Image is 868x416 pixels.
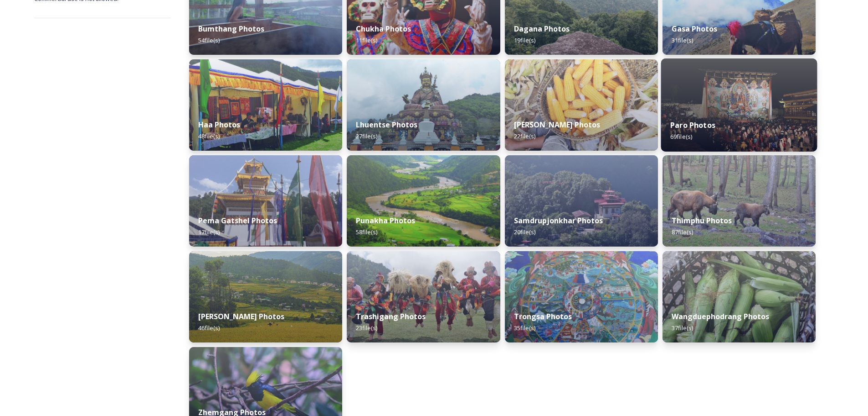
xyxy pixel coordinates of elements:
[347,155,500,247] img: dzo1.jpg
[198,24,264,34] strong: Bumthang Photos
[356,132,377,140] span: 27 file(s)
[672,24,717,34] strong: Gasa Photos
[672,228,693,236] span: 87 file(s)
[198,120,240,130] strong: Haa Photos
[198,132,220,140] span: 48 file(s)
[198,324,220,332] span: 46 file(s)
[189,59,342,151] img: Haa%2520festival%2520story%2520image1.jpg
[505,155,658,247] img: visit%2520tengyezin%2520drawa%2520goenpa.jpg
[347,59,500,151] img: Takila1%283%29.jpg
[505,59,658,151] img: mongar5.jpg
[347,251,500,342] img: sakteng%2520festival.jpg
[356,311,426,321] strong: Trashigang Photos
[514,311,572,321] strong: Trongsa Photos
[505,251,658,342] img: trongsadzong5.jpg
[514,216,603,226] strong: Samdrupjonkhar Photos
[356,24,411,34] strong: Chukha Photos
[672,311,769,321] strong: Wangduephodrang Photos
[356,228,377,236] span: 58 file(s)
[670,120,715,130] strong: Paro Photos
[189,251,342,342] img: Teaser%2520image-%2520Dzo%2520ngkhag.jpg
[514,324,535,332] span: 35 file(s)
[198,36,220,44] span: 54 file(s)
[198,311,284,321] strong: [PERSON_NAME] Photos
[356,324,377,332] span: 23 file(s)
[672,216,732,226] strong: Thimphu Photos
[198,228,220,236] span: 17 file(s)
[514,36,535,44] span: 19 file(s)
[661,58,817,152] img: parofestivals%2520teaser.jpg
[514,228,535,236] span: 20 file(s)
[514,132,535,140] span: 22 file(s)
[356,36,377,44] span: 11 file(s)
[670,132,692,141] span: 69 file(s)
[663,155,816,247] img: Takin3%282%29.jpg
[189,155,342,247] img: Festival%2520Header.jpg
[672,324,693,332] span: 37 file(s)
[514,24,570,34] strong: Dagana Photos
[356,216,415,226] strong: Punakha Photos
[514,120,600,130] strong: [PERSON_NAME] Photos
[672,36,693,44] span: 31 file(s)
[356,120,417,130] strong: Lhuentse Photos
[198,216,277,226] strong: Pema Gatshel Photos
[663,251,816,342] img: local3.jpg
